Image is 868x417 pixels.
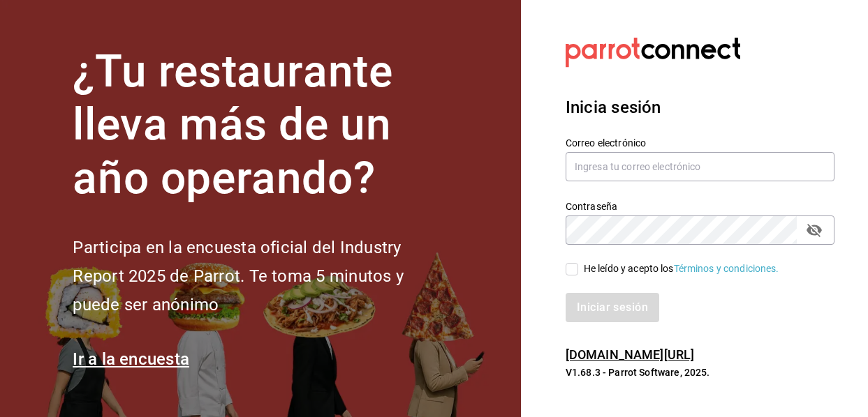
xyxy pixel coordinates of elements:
h1: ¿Tu restaurante lleva más de un año operando? [73,45,450,206]
h3: Inicia sesión [566,95,834,120]
p: V1.68.3 - Parrot Software, 2025. [566,365,834,379]
a: Términos y condiciones. [674,263,779,274]
a: [DOMAIN_NAME][URL] [566,347,694,362]
label: Contraseña [566,201,834,211]
a: Ir a la encuesta [73,349,189,369]
label: Correo electrónico [566,137,834,147]
div: He leído y acepto los [584,261,779,276]
input: Ingresa tu correo electrónico [566,152,834,181]
h2: Participa en la encuesta oficial del Industry Report 2025 de Parrot. Te toma 5 minutos y puede se... [73,234,450,319]
button: passwordField [802,218,826,242]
